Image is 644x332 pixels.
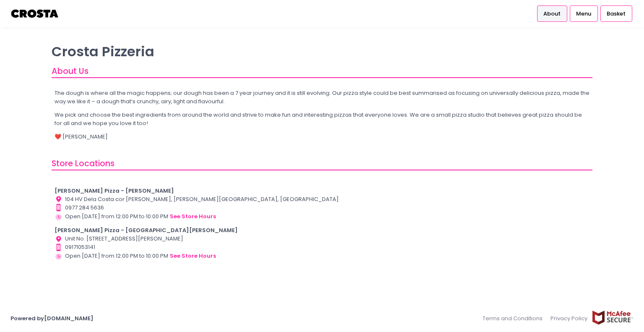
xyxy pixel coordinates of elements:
button: see store hours [169,212,216,221]
div: Open [DATE] from 12:00 PM to 10:00 PM [55,251,590,261]
p: Crosta Pizzeria [52,43,592,60]
div: 104 HV Dela Costa cor [PERSON_NAME], [PERSON_NAME][GEOGRAPHIC_DATA], [GEOGRAPHIC_DATA] [55,195,590,204]
p: ❤️ [PERSON_NAME] [55,133,590,141]
span: About [543,10,561,18]
span: Menu [576,10,591,18]
p: The dough is where all the magic happens; our dough has been a 7 year journey and it is still evo... [55,89,590,105]
div: 09171053141 [55,243,590,251]
a: Powered by[DOMAIN_NAME] [10,314,93,322]
b: [PERSON_NAME] Pizza - [GEOGRAPHIC_DATA][PERSON_NAME] [55,226,238,234]
div: About Us [52,65,592,78]
img: logo [10,6,60,21]
a: Privacy Policy [547,310,592,327]
a: Terms and Conditions [483,310,547,327]
span: Basket [607,10,626,18]
button: see store hours [169,251,216,261]
a: About [537,5,567,21]
div: Open [DATE] from 12:00 PM to 10:00 PM [55,212,590,221]
div: Unit No. [STREET_ADDRESS][PERSON_NAME] [55,235,590,243]
a: Menu [570,5,598,21]
b: [PERSON_NAME] Pizza - [PERSON_NAME] [55,187,174,195]
img: mcafee-secure [592,310,634,325]
div: 0977 284 5636 [55,204,590,212]
div: Store Locations [52,157,592,170]
p: We pick and choose the best ingredients from around the world and strive to make fun and interest... [55,111,590,127]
